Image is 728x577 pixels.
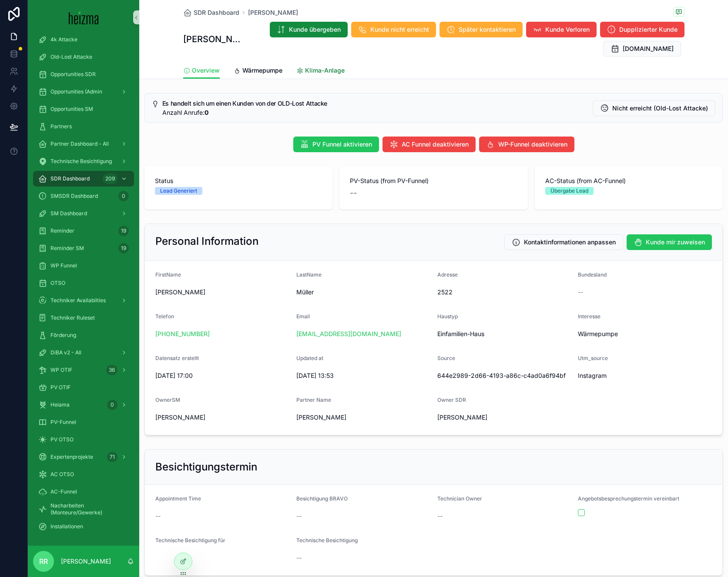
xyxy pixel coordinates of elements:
span: SM Dashboard [50,210,87,217]
p: [PERSON_NAME] [61,557,111,566]
a: Techniker Ruleset [33,310,134,326]
a: Old-Lost Attacke [33,49,134,65]
span: OTSO [50,280,65,287]
a: Heiama0 [33,397,134,413]
a: SMSDR Dashboard0 [33,188,134,204]
span: PV OTIF [50,384,70,391]
span: Utm_source [578,355,608,361]
span: Interesse [578,313,601,320]
div: 209 [103,173,117,184]
button: Kunde nicht erreicht [351,22,436,37]
span: Opportunities SM [50,106,93,113]
button: PV Funnel aktivieren [293,137,379,152]
button: Kunde mir zuweisen [627,234,712,250]
img: App logo [69,10,99,24]
span: Installationen [50,523,83,530]
div: Anzahl Anrufe: **0** [162,108,586,117]
span: Besichtigung BRAVO [296,495,348,502]
h5: Es handelt sich um einen Kunden von der OLD-Lost Attacke [162,100,586,107]
span: SDR Dashboard [50,175,90,182]
a: WP OTIF36 [33,362,134,378]
a: Reminder19 [33,223,134,239]
a: [EMAIL_ADDRESS][DOMAIN_NAME] [296,330,401,338]
a: Reminder SM19 [33,240,134,256]
span: [PERSON_NAME] [296,413,430,422]
a: SDR Dashboard [183,8,239,17]
span: [PERSON_NAME] [155,413,205,422]
span: Owner SDR [437,397,466,403]
span: -- [296,512,302,520]
span: Förderung [50,332,76,339]
button: Dupplizierter Kunde [600,22,684,37]
button: Kunde übergeben [270,22,348,37]
span: WP-Funnel deaktivieren [498,140,567,149]
span: -- [296,554,302,562]
span: Datensatz erstellt [155,355,199,361]
span: Opportunities SDR [50,71,96,78]
span: [PERSON_NAME] [248,8,298,17]
a: OTSO [33,275,134,291]
span: Technische Besichtigung [296,537,358,544]
span: Partner Name [296,397,331,403]
a: Förderung [33,327,134,343]
span: Anzahl Anrufe: [162,109,208,116]
span: Old-Lost Attacke [50,53,92,60]
span: PV-Status (from PV-Funnel) [350,177,517,185]
h2: Personal Information [155,234,258,248]
span: Techniker Availabilties [50,297,106,304]
h2: Besichtigungstermin [155,460,257,474]
span: AC-Status (from AC-Funnel) [545,177,712,185]
span: AC OTSO [50,471,74,478]
a: Opportunities (Admin [33,84,134,100]
span: Wärmepumpe [242,66,282,75]
strong: 0 [205,109,208,116]
span: DiBA v2 - All [50,349,81,356]
span: Updated at [296,355,323,361]
span: AC Funnel deaktivieren [402,140,469,149]
div: scrollable content [28,35,139,546]
span: -- [155,512,161,520]
a: PV OTIF [33,380,134,395]
span: Partners [50,123,72,130]
span: [DATE] 17:00 [155,371,289,380]
span: PV OTSO [50,436,74,443]
span: SDR Dashboard [194,8,239,17]
span: Kunde nicht erreicht [370,25,429,34]
button: Kunde Verloren [526,22,597,37]
span: 4k Attacke [50,36,77,43]
span: FirstName [155,271,181,278]
span: [DOMAIN_NAME] [623,44,674,53]
span: Klima-Anlage [305,66,345,75]
div: Lead Generiert [160,187,197,195]
a: Nacharbeiten (Monteure/Gewerke) [33,501,134,517]
span: Nicht erreicht (Old-Lost Attacke) [612,104,708,113]
div: 36 [106,365,117,375]
div: 0 [118,191,129,201]
div: 19 [118,243,129,253]
span: Instagram [578,371,712,380]
span: Email [296,313,310,320]
span: Kunde mir zuweisen [646,238,705,247]
span: Müller [296,288,430,297]
span: Kunde Verloren [545,25,590,34]
a: SM Dashboard [33,206,134,221]
span: RR [39,556,48,567]
a: PV OTSO [33,432,134,447]
span: Dupplizierter Kunde [619,25,678,34]
button: [DOMAIN_NAME] [603,41,681,57]
span: Technische Besichtigung [50,158,112,165]
div: 0 [107,400,117,410]
button: WP-Funnel deaktivieren [479,137,574,152]
a: Opportunities SM [33,101,134,117]
a: SDR Dashboard209 [33,171,134,187]
span: Adresse [437,271,458,278]
span: -- [578,288,583,297]
a: Partners [33,119,134,134]
span: Partner Dashboard - All [50,140,109,147]
span: Kontaktinformationen anpassen [524,238,616,247]
span: AC-Funnel [50,488,77,495]
span: Später kontaktieren [459,25,516,34]
span: Heiama [50,401,70,408]
span: Opportunities (Admin [50,88,102,95]
span: WP Funnel [50,262,77,269]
